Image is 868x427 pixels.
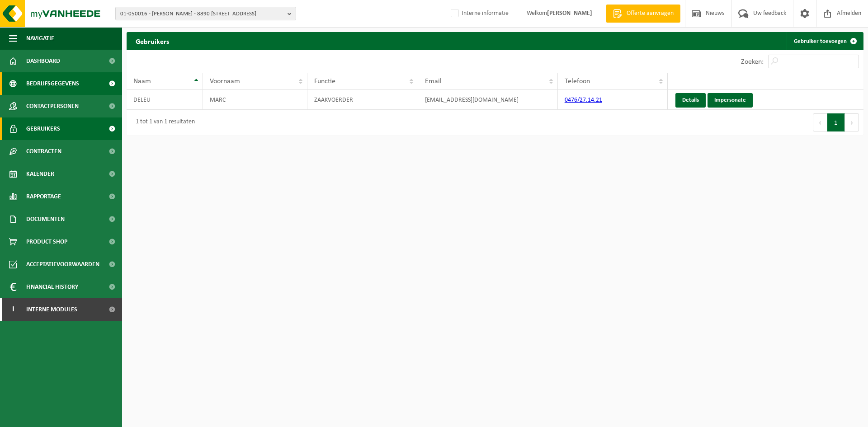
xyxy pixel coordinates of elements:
[26,95,79,117] span: Contactpersonen
[120,7,284,21] span: 01-050016 - [PERSON_NAME] - 8890 [STREET_ADDRESS]
[26,163,54,185] span: Kalender
[314,78,335,85] span: Functie
[26,117,60,140] span: Gebruikers
[26,185,61,208] span: Rapportage
[565,97,602,103] a: 0476/27.14.21
[675,93,706,108] a: Details
[127,32,178,50] h2: Gebruikers
[418,90,558,110] td: [EMAIL_ADDRESS][DOMAIN_NAME]
[26,253,99,276] span: Acceptatievoorwaarden
[26,140,61,163] span: Contracten
[565,78,590,85] span: Telefoon
[741,58,764,66] label: Zoeken:
[787,32,863,50] a: Gebruiker toevoegen
[26,230,67,253] span: Product Shop
[606,5,680,23] a: Offerte aanvragen
[131,114,195,131] div: 1 tot 1 van 1 resultaten
[26,276,78,298] span: Financial History
[127,90,203,110] td: DELEU
[425,78,442,85] span: Email
[813,113,827,131] button: Previous
[307,90,419,110] td: ZAAKVOERDER
[26,72,79,95] span: Bedrijfsgegevens
[26,50,60,72] span: Dashboard
[624,9,676,18] span: Offerte aanvragen
[708,93,753,108] a: Impersonate
[133,78,151,85] span: Naam
[115,7,296,20] button: 01-050016 - [PERSON_NAME] - 8890 [STREET_ADDRESS]
[9,298,17,321] span: I
[827,113,845,131] button: 1
[26,298,77,321] span: Interne modules
[845,113,859,131] button: Next
[547,10,592,17] strong: [PERSON_NAME]
[203,90,307,110] td: MARC
[449,7,509,20] label: Interne informatie
[26,208,65,230] span: Documenten
[26,27,54,50] span: Navigatie
[210,78,240,85] span: Voornaam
